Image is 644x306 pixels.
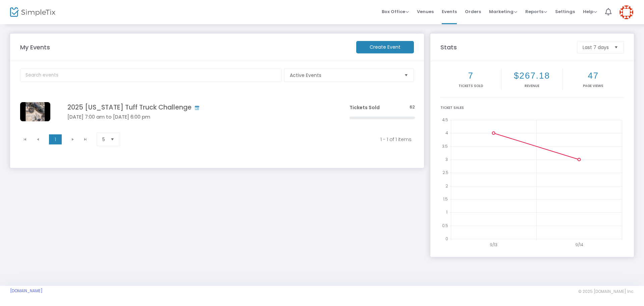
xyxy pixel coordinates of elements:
span: Events [442,3,457,20]
h2: 7 [442,71,500,81]
span: Active Events [290,72,399,79]
span: © 2025 [DOMAIN_NAME] Inc. [578,289,634,294]
text: 2.5 [442,170,448,175]
span: 5 [102,136,105,143]
h2: $267.18 [503,71,561,81]
text: 1.5 [443,196,448,202]
kendo-pager-info: 1 - 1 of 1 items [132,136,412,143]
p: Revenue [503,83,561,88]
p: Tickets sold [442,83,500,88]
text: 3.5 [442,143,448,149]
span: Venues [417,3,434,20]
m-button: Create Event [356,41,414,53]
span: Reports [525,8,547,15]
span: Box Office [382,8,409,15]
h2: 47 [564,71,623,81]
input: Search events [20,69,282,82]
span: 62 [410,104,415,111]
button: Select [108,133,117,146]
text: 4 [445,130,448,136]
h4: 2025 [US_STATE] Tuff Truck Challenge [67,103,329,111]
text: 0 [445,236,448,242]
span: Settings [555,3,575,20]
img: 48901827712048797783107486469982725814008531n.jpg [20,102,50,121]
text: 3 [445,157,448,162]
span: Orders [465,3,481,20]
m-panel-title: My Events [17,43,353,52]
button: Select [611,41,621,53]
div: Data table [16,94,419,130]
div: Ticket Sales [440,105,624,110]
text: 2 [445,183,448,188]
a: [DOMAIN_NAME] [10,288,43,294]
text: 9/14 [575,242,583,248]
m-panel-title: Stats [437,43,574,52]
text: 0.5 [442,222,448,228]
text: 1 [446,209,447,215]
span: Help [583,8,597,15]
span: Last 7 days [583,44,609,51]
span: Tickets Sold [350,104,380,111]
span: Page 1 [49,134,62,144]
p: Page Views [564,83,623,88]
button: Select [401,69,411,82]
h5: [DATE] 7:00 am to [DATE] 6:00 pm [67,114,329,120]
text: 4.5 [442,117,448,123]
span: Marketing [489,8,517,15]
text: 9/13 [490,242,497,248]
